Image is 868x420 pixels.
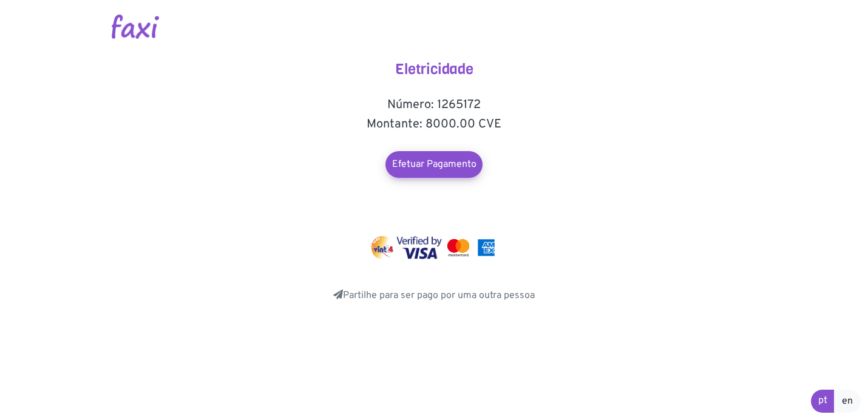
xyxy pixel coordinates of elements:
[313,98,555,112] h5: Número: 1265172
[370,236,395,259] img: vinti4
[444,236,472,259] img: mastercard
[385,151,483,178] a: Efetuar Pagamento
[834,390,861,413] a: en
[313,117,555,132] h5: Montante: 8000.00 CVE
[396,236,442,259] img: visa
[333,290,535,302] a: Partilhe para ser pago por uma outra pessoa
[313,61,555,78] h4: Eletricidade
[811,390,835,413] a: pt
[475,236,498,259] img: mastercard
